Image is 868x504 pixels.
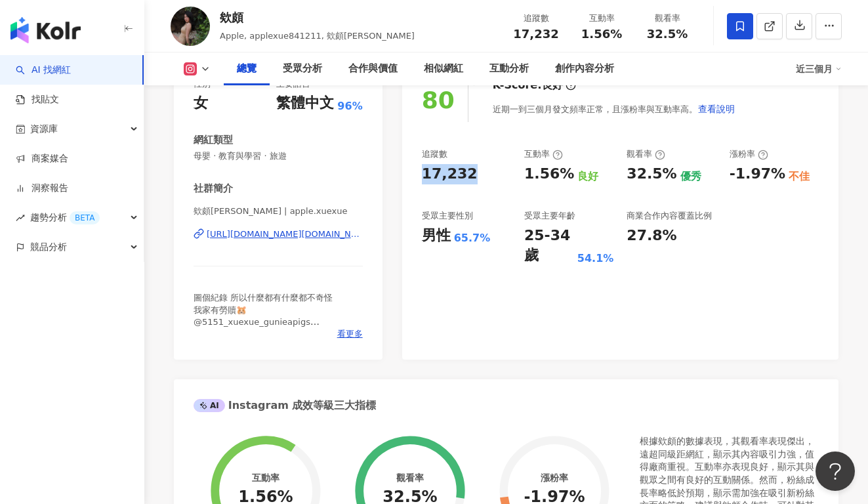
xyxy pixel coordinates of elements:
div: 1.56% [524,164,574,184]
div: 80 [422,87,455,114]
div: 良好 [577,169,598,184]
span: 32.5% [647,28,688,41]
div: -1.97% [730,164,785,184]
a: 找貼文 [16,93,59,106]
div: 17,232 [422,164,478,184]
div: 欸頗 [220,9,415,26]
span: 96% [337,99,362,114]
div: 觀看率 [396,472,424,483]
span: 趨勢分析 [30,203,100,232]
div: 互動分析 [489,61,529,77]
button: 查看說明 [697,96,735,122]
a: searchAI 找網紅 [16,64,71,77]
div: 漲粉率 [730,148,768,160]
div: 近三個月 [796,58,842,79]
div: 54.1% [577,251,614,266]
span: 資源庫 [30,114,58,144]
span: 欸頗[PERSON_NAME] | apple.xuexue [194,205,363,217]
span: 母嬰 · 教育與學習 · 旅遊 [194,150,363,162]
div: 近期一到三個月發文頻率正常，且漲粉率與互動率高。 [493,96,735,122]
div: 良好 [542,78,563,93]
a: 洞察報告 [16,182,68,195]
div: 相似網紅 [424,61,463,77]
div: 漲粉率 [541,472,568,483]
a: [URL][DOMAIN_NAME][DOMAIN_NAME] [194,228,363,240]
div: 27.8% [627,226,676,246]
div: 互動率 [252,472,279,483]
div: 社群簡介 [194,182,233,196]
span: 看更多 [337,328,363,340]
div: 觀看率 [627,148,665,160]
div: 優秀 [680,169,701,184]
span: 競品分析 [30,232,67,262]
iframe: Help Scout Beacon - Open [816,451,855,491]
div: 受眾主要性別 [422,210,473,222]
img: logo [10,17,81,43]
div: 觀看率 [642,12,692,25]
div: 網紅類型 [194,133,233,147]
span: 17,232 [513,27,558,41]
div: 追蹤數 [422,148,447,160]
span: Apple, applexue841211, 欸頗[PERSON_NAME] [220,31,415,41]
div: K-Score : [493,78,576,93]
div: 25-34 歲 [524,226,574,266]
div: 受眾主要年齡 [524,210,575,222]
div: 互動率 [577,12,627,25]
img: KOL Avatar [171,7,210,46]
span: 查看說明 [698,104,735,114]
span: 1.56% [581,28,622,41]
div: Instagram 成效等級三大指標 [194,398,376,413]
div: [URL][DOMAIN_NAME][DOMAIN_NAME] [207,228,363,240]
div: 互動率 [524,148,563,160]
div: AI [194,399,225,412]
span: 圖個紀錄 所以什麼都有什麼都不奇怪 我家有勞贖🐹 @5151_xuexue_gunieapigs 工作邀約請發信至📨 [EMAIL_ADDRESS][DOMAIN_NAME] [194,293,353,350]
div: 受眾分析 [283,61,322,77]
div: 32.5% [627,164,676,184]
div: 合作與價值 [348,61,398,77]
a: 商案媒合 [16,152,68,165]
div: BETA [70,211,100,224]
span: rise [16,213,25,222]
div: 總覽 [237,61,257,77]
div: 商業合作內容覆蓋比例 [627,210,712,222]
div: 創作內容分析 [555,61,614,77]
div: 追蹤數 [511,12,561,25]
div: 女 [194,93,208,114]
div: 繁體中文 [276,93,334,114]
div: 不佳 [789,169,810,184]
div: 男性 [422,226,451,246]
div: 65.7% [454,231,491,245]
